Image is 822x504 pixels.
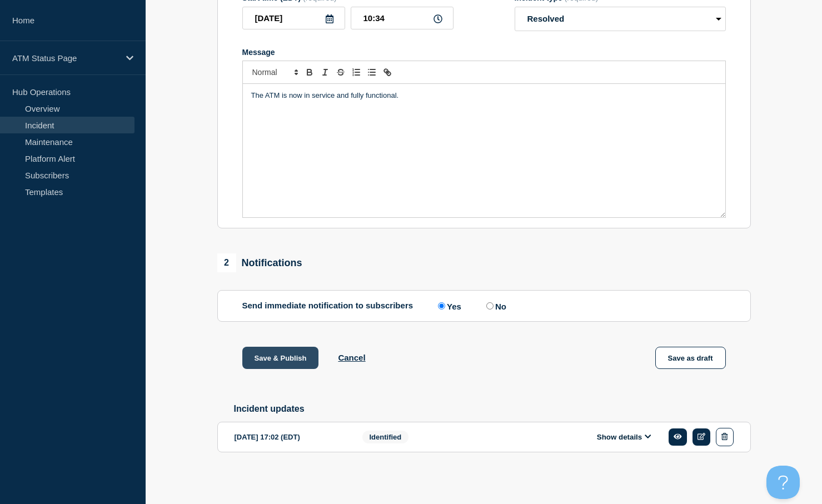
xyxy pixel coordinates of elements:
p: ATM Status Page [12,53,119,63]
span: 2 [217,253,236,272]
button: Toggle link [380,66,395,79]
input: HH:MM [351,7,454,29]
button: Save & Publish [242,347,319,369]
button: Toggle ordered list [348,66,364,79]
div: Message [242,48,726,57]
button: Toggle bold text [302,66,317,79]
div: Send immediate notification to subscribers [242,301,726,311]
button: Toggle italic text [317,66,333,79]
span: Identified [362,431,409,443]
div: Notifications [217,253,302,272]
span: Font size [247,66,302,79]
button: Show details [594,432,655,442]
input: Yes [438,302,445,310]
label: Yes [435,301,461,311]
h2: Incident updates [234,404,751,414]
input: YYYY-MM-DD [242,7,345,29]
iframe: Help Scout Beacon - Open [766,466,800,499]
button: Toggle bulleted list [364,66,380,79]
div: [DATE] 17:02 (EDT) [235,428,346,446]
p: Send immediate notification to subscribers [242,301,414,311]
button: Save as draft [655,347,726,369]
button: Toggle strikethrough text [333,66,348,79]
select: Incident type [515,7,726,31]
p: The ATM is now in service and fully functional. [251,91,717,101]
button: Cancel [338,353,365,362]
div: Message [243,84,725,217]
label: No [484,301,506,311]
input: No [486,302,494,310]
